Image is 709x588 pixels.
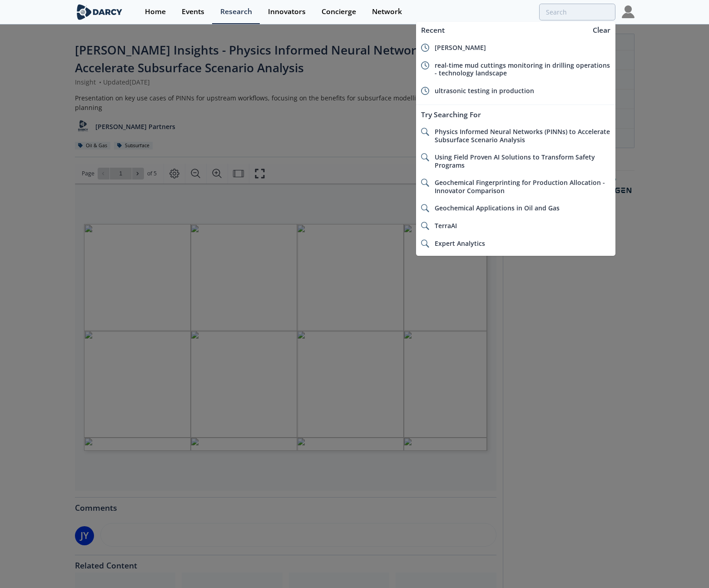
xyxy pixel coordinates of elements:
[671,552,700,579] iframe: chat widget
[435,239,485,248] span: Expert Analytics
[435,204,560,212] span: Geochemical Applications in Oil and Gas
[421,44,429,52] img: icon
[435,61,610,78] span: real-time mud cuttings monitoring in drilling operations - technology landscape
[435,153,595,169] span: Using Field Proven AI Solutions to Transform Safety Programs
[435,221,457,230] span: TerraAI
[435,178,605,195] span: Geochemical Fingerprinting for Production Allocation - Innovator Comparison
[421,239,429,248] img: icon
[220,8,252,15] div: Research
[421,204,429,212] img: icon
[421,87,429,95] img: icon
[421,128,429,136] img: icon
[145,8,166,15] div: Home
[182,8,204,15] div: Events
[416,106,615,123] div: Try Searching For
[372,8,402,15] div: Network
[421,179,429,187] img: icon
[590,25,614,35] div: Clear
[421,222,429,230] img: icon
[435,127,610,144] span: Physics Informed Neural Networks (PINNs) to Accelerate Subsurface Scenario Analysis
[268,8,306,15] div: Innovators
[435,43,486,52] span: [PERSON_NAME]
[322,8,356,15] div: Concierge
[435,86,534,95] span: ultrasonic testing in production
[421,153,429,161] img: icon
[416,22,588,39] div: Recent
[421,61,429,70] img: icon
[539,4,615,20] input: Advanced Search
[622,5,635,18] img: Profile
[75,4,124,20] img: logo-wide.svg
